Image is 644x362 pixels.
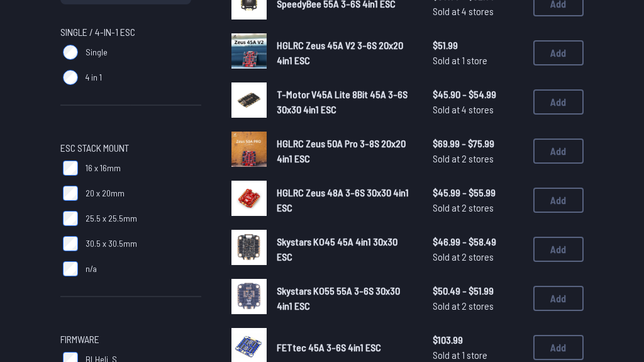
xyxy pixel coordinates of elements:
[277,137,406,164] span: HGLRC Zeus 50A Pro 3-8S 20x20 4in1 ESC
[277,87,413,117] a: T-Motor V45A Lite 8Bit 45A 3-6S 30x30 4in1 ESC
[63,161,78,176] input: 16 x 16mm
[63,45,78,60] input: Single
[433,4,523,19] span: Sold at 4 stores
[231,279,267,318] a: image
[277,234,413,264] a: Skystars KO45 45A 4in1 30x30 ESC
[231,33,267,72] a: image
[277,38,413,68] a: HGLRC Zeus 45A V2 3-6S 20x20 4in1 ESC
[63,261,78,276] input: n/a
[231,230,267,265] img: image
[433,234,523,249] span: $46.99 - $58.49
[231,132,267,171] a: image
[86,263,97,275] span: n/a
[60,140,129,156] span: ESC Stack Mount
[63,236,78,251] input: 30.5 x 30.5mm
[231,181,267,216] img: image
[231,279,267,314] img: image
[433,102,523,117] span: Sold at 4 stores
[231,230,267,269] a: image
[86,237,137,250] span: 30.5 x 30.5mm
[433,53,523,68] span: Sold at 1 store
[277,235,397,263] span: Skystars KO45 45A 4in1 30x30 ESC
[433,332,523,348] span: $103.99
[60,25,135,40] span: Single / 4-in-1 ESC
[433,151,523,166] span: Sold at 2 stores
[533,40,584,65] button: Add
[63,211,78,226] input: 25.5 x 25.5mm
[433,185,523,200] span: $45.99 - $55.99
[277,341,381,353] span: FETtec 45A 3-6S 4in1 ESC
[277,136,413,166] a: HGLRC Zeus 50A Pro 3-8S 20x20 4in1 ESC
[277,185,413,215] a: HGLRC Zeus 48A 3-6S 30x30 4in1 ESC
[86,162,121,174] span: 16 x 16mm
[277,186,409,213] span: HGLRC Zeus 48A 3-6S 30x30 4in1 ESC
[231,33,267,69] img: image
[86,46,108,59] span: Single
[533,286,584,311] button: Add
[231,82,267,118] img: image
[433,38,523,53] span: $51.99
[86,212,137,225] span: 25.5 x 25.5mm
[63,70,78,85] input: 4 in 1
[86,187,125,200] span: 20 x 20mm
[433,298,523,314] span: Sold at 2 stores
[277,340,413,355] a: FETtec 45A 3-6S 4in1 ESC
[277,285,400,312] span: Skystars KO55 55A 3-6S 30x30 4in1 ESC
[533,89,584,115] button: Add
[277,39,403,66] span: HGLRC Zeus 45A V2 3-6S 20x20 4in1 ESC
[277,88,408,115] span: T-Motor V45A Lite 8Bit 45A 3-6S 30x30 4in1 ESC
[86,71,102,84] span: 4 in 1
[533,188,584,213] button: Add
[231,82,267,122] a: image
[533,335,584,360] button: Add
[533,139,584,164] button: Add
[231,132,267,167] img: image
[433,87,523,102] span: $45.90 - $54.99
[277,283,413,314] a: Skystars KO55 55A 3-6S 30x30 4in1 ESC
[231,181,267,220] a: image
[63,186,78,201] input: 20 x 20mm
[433,283,523,298] span: $50.49 - $51.99
[433,200,523,215] span: Sold at 2 stores
[433,249,523,264] span: Sold at 2 stores
[433,136,523,151] span: $69.99 - $75.99
[60,332,99,347] span: Firmware
[533,237,584,262] button: Add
